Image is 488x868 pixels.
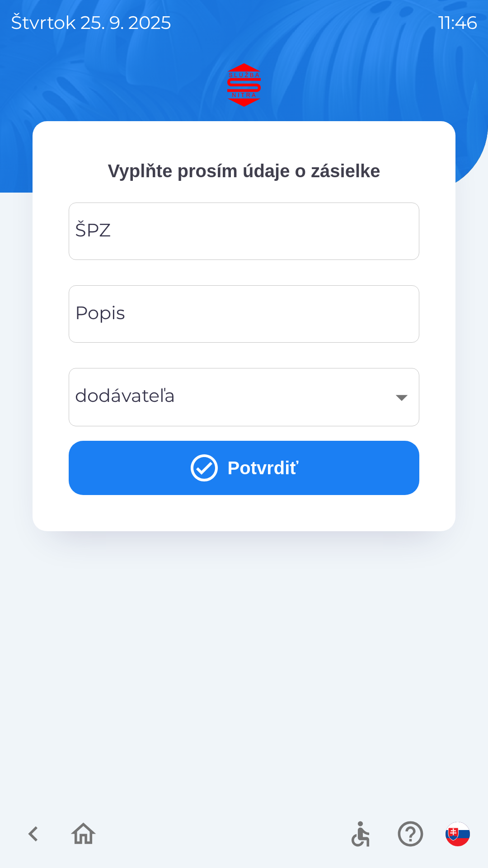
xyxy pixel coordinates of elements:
[438,9,477,36] p: 11:46
[33,63,455,107] img: Logo
[69,441,419,495] button: Potvrdiť
[446,822,470,846] img: sk flag
[69,157,419,184] p: Vyplňte prosím údaje o zásielke
[11,9,171,36] p: štvrtok 25. 9. 2025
